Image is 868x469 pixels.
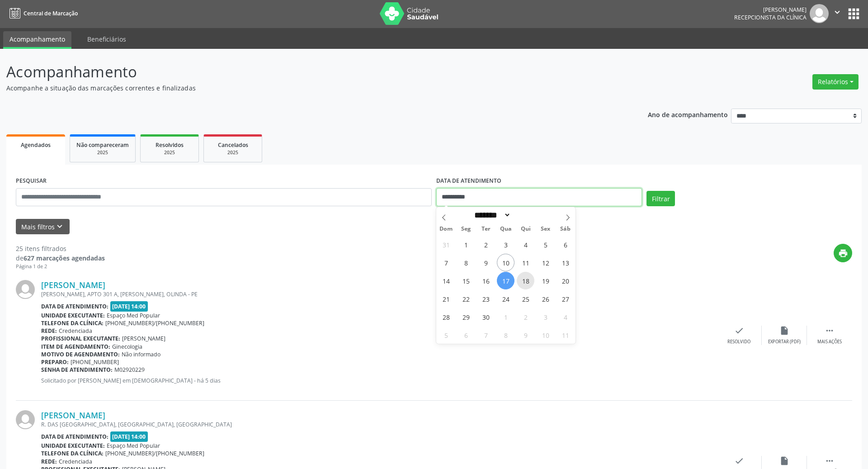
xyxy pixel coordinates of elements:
span: Setembro 4, 2025 [517,236,534,253]
div: Mais ações [817,339,842,345]
div: [PERSON_NAME], APTO 301 A, [PERSON_NAME], OLINDA - PE [41,290,717,298]
span: Não compareceram [76,141,129,149]
span: Credenciada [59,327,92,335]
span: Agosto 31, 2025 [437,236,455,253]
span: Setembro 29, 2025 [457,308,475,326]
b: Profissional executante: [41,335,120,342]
b: Telefone da clínica: [41,450,104,457]
a: [PERSON_NAME] [41,280,105,290]
span: Outubro 10, 2025 [537,326,554,344]
span: Outubro 9, 2025 [517,326,534,344]
button: Mais filtroskeyboard_arrow_down [16,219,70,235]
a: Acompanhamento [3,31,71,49]
span: Seg [456,226,476,232]
span: Outubro 5, 2025 [437,326,455,344]
b: Rede: [41,458,57,465]
span: Setembro 20, 2025 [557,272,574,289]
span: [PHONE_NUMBER]/[PHONE_NUMBER] [105,319,204,327]
span: Setembro 11, 2025 [517,254,534,271]
span: M02920229 [114,366,145,374]
span: Setembro 3, 2025 [497,236,514,253]
div: Resolvido [727,339,750,345]
span: Setembro 23, 2025 [477,290,495,308]
span: Outubro 7, 2025 [477,326,495,344]
span: Agendados [21,141,51,149]
div: R. DAS [GEOGRAPHIC_DATA], [GEOGRAPHIC_DATA], [GEOGRAPHIC_DATA] [41,421,717,428]
span: Setembro 16, 2025 [477,272,495,289]
span: Qui [516,226,536,232]
div: 2025 [210,149,255,156]
span: Sex [536,226,556,232]
span: Setembro 26, 2025 [537,290,554,308]
span: Setembro 12, 2025 [537,254,554,271]
span: Credenciada [59,458,92,465]
span: Setembro 14, 2025 [437,272,455,289]
span: Setembro 17, 2025 [497,272,514,289]
div: de [16,253,105,263]
span: Setembro 21, 2025 [437,290,455,308]
span: Outubro 3, 2025 [537,308,554,326]
label: PESQUISAR [16,174,47,188]
p: Acompanhe a situação das marcações correntes e finalizadas [6,83,605,93]
p: Solicitado por [PERSON_NAME] em [DEMOGRAPHIC_DATA] - há 5 dias [41,377,717,384]
b: Rede: [41,327,57,335]
span: Outubro 6, 2025 [457,326,475,344]
button: Filtrar [646,191,675,206]
span: Setembro 30, 2025 [477,308,495,326]
i: print [838,248,848,258]
span: Setembro 6, 2025 [557,236,574,253]
span: [PHONE_NUMBER]/[PHONE_NUMBER] [105,450,204,457]
button: Relatórios [812,74,859,90]
span: Outubro 2, 2025 [517,308,534,326]
b: Telefone da clínica: [41,319,104,327]
a: Beneficiários [81,31,132,47]
i:  [825,326,835,336]
i: check [734,326,744,336]
span: Setembro 13, 2025 [557,254,574,271]
span: Qua [496,226,516,232]
i: insert_drive_file [779,456,789,466]
span: Dom [436,226,456,232]
b: Unidade executante: [41,312,105,319]
select: Month [471,210,511,220]
button: apps [846,6,862,22]
a: Central de Marcação [6,6,78,21]
strong: 627 marcações agendadas [24,254,105,262]
span: Setembro 7, 2025 [437,254,455,271]
i: check [734,456,744,466]
span: Outubro 8, 2025 [497,326,514,344]
span: [PHONE_NUMBER] [71,358,119,366]
span: Recepcionista da clínica [734,14,807,21]
span: Outubro 4, 2025 [557,308,574,326]
div: Exportar (PDF) [768,339,801,345]
span: Setembro 28, 2025 [437,308,455,326]
span: Setembro 19, 2025 [537,272,554,289]
input: Year [511,210,541,220]
span: Não informado [122,351,160,358]
span: Cancelados [218,141,248,149]
span: Espaço Med Popular [107,442,160,450]
span: Central de Marcação [24,9,78,17]
p: Ano de acompanhamento [648,109,728,120]
span: Setembro 22, 2025 [457,290,475,308]
a: [PERSON_NAME] [41,410,105,420]
i:  [832,7,842,17]
div: 2025 [147,149,192,156]
span: Setembro 1, 2025 [457,236,475,253]
span: Setembro 24, 2025 [497,290,514,308]
div: 25 itens filtrados [16,244,105,253]
span: Outubro 11, 2025 [557,326,574,344]
span: Setembro 5, 2025 [537,236,554,253]
span: Setembro 25, 2025 [517,290,534,308]
b: Preparo: [41,358,69,366]
span: Setembro 15, 2025 [457,272,475,289]
span: Setembro 10, 2025 [497,254,514,271]
div: Página 1 de 2 [16,263,105,270]
span: Resolvidos [156,141,184,149]
b: Data de atendimento: [41,433,108,441]
b: Item de agendamento: [41,343,110,351]
label: DATA DE ATENDIMENTO [436,174,501,188]
span: [DATE] 14:00 [110,431,148,442]
div: [PERSON_NAME] [734,6,807,14]
i: insert_drive_file [779,326,789,336]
